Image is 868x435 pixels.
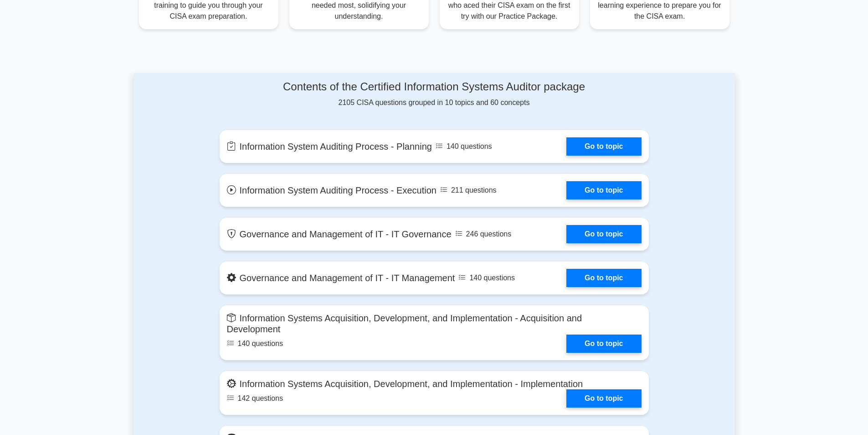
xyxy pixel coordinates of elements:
a: Go to topic [566,137,641,156]
div: 2105 CISA questions grouped in 10 topics and 60 concepts [220,80,649,108]
h4: Contents of the Certified Information Systems Auditor package [220,80,649,94]
a: Go to topic [566,389,641,408]
a: Go to topic [566,181,641,199]
a: Go to topic [566,225,641,243]
a: Go to topic [566,335,641,353]
a: Go to topic [566,269,641,287]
